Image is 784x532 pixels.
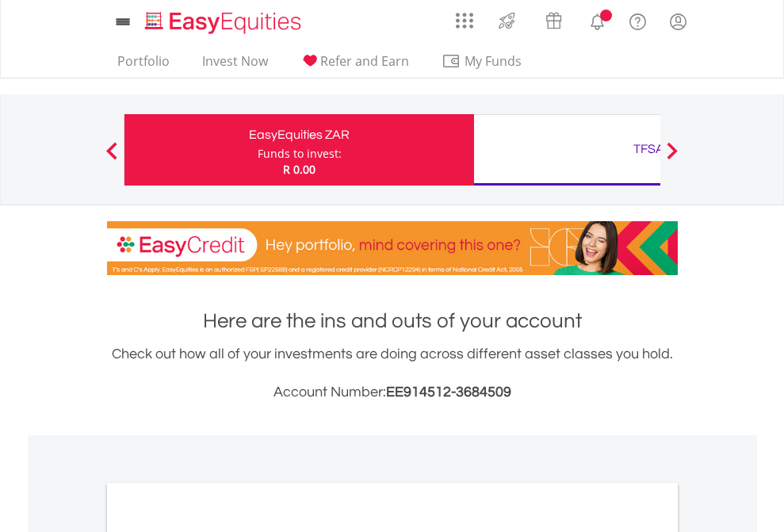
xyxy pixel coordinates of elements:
img: grid-menu-icon.svg [456,12,473,29]
h3: Account Number: [107,381,678,404]
a: AppsGrid [446,4,484,29]
h1: Here are the ins and outs of your account [107,307,678,335]
span: Refer and Earn [320,52,409,70]
span: EE914512-3684509 [386,385,511,400]
a: Notifications [577,4,618,36]
img: EasyCredit Promotion Banner [107,221,678,275]
button: Previous [96,150,128,166]
a: FAQ's and Support [618,4,658,36]
span: My Funds [442,51,545,71]
div: Check out how all of your investments are doing across different asset classes you hold. [107,343,678,404]
div: EasyEquities ZAR [134,124,465,146]
a: Portfolio [111,53,176,78]
a: Invest Now [196,53,274,78]
img: thrive-v2.svg [494,8,520,33]
img: EasyEquities_Logo.png [142,10,308,36]
a: My Profile [658,4,698,39]
div: Funds to invest: [258,146,342,162]
a: Home page [139,4,308,36]
a: Refer and Earn [294,53,415,78]
span: R 0.00 [283,162,316,177]
a: Vouchers [530,4,577,33]
img: vouchers-v2.svg [541,8,567,33]
button: Next [656,150,688,166]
